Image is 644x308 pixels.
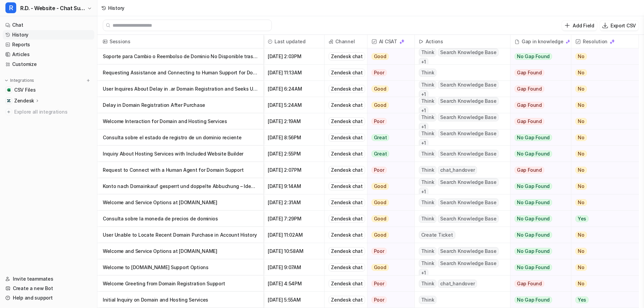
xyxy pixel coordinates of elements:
span: No Gap Found [515,134,552,141]
button: No Gap Found [510,292,566,308]
button: No [571,97,633,113]
span: [DATE] 2:03PM [266,48,321,65]
button: No [571,276,633,292]
span: Great [372,134,389,141]
button: No Gap Found [510,178,566,194]
span: Think [419,69,437,77]
button: No [571,259,633,276]
span: + 1 [419,188,429,196]
button: No Gap Found [510,129,566,146]
span: Search Knowledge Base [438,247,499,255]
span: Think [419,247,437,255]
span: No [575,232,587,238]
button: No [571,48,633,65]
span: + 1 [419,90,429,98]
a: Create a new Bot [3,284,94,293]
span: Gap Found [515,118,544,125]
span: Create Ticket [419,231,455,239]
a: Explore all integrations [3,107,94,117]
p: Export CSV [611,22,636,29]
p: Welcome Greeting from Domain Registration Support [103,276,258,292]
span: R [5,2,16,13]
span: Gap Found [515,102,544,109]
span: Gap Found [515,280,544,287]
div: Zendesk chat [329,85,365,93]
div: History [108,4,124,11]
button: Yes [571,211,633,227]
div: Zendesk chat [329,52,365,61]
span: Search Knowledge Base [438,178,499,186]
img: Zendesk [7,99,11,103]
span: Think [419,113,437,121]
button: Gap Found [510,81,566,97]
span: Think [419,97,437,105]
button: No [571,178,633,194]
span: Channel [327,35,364,48]
div: Zendesk chat [329,150,365,158]
button: No Gap Found [510,194,566,211]
span: Search Knowledge Base [438,48,499,56]
div: Zendesk chat [329,263,365,271]
p: Welcome and Service Options at [DOMAIN_NAME] [103,243,258,259]
span: Search Knowledge Base [438,198,499,207]
span: Search Knowledge Base [438,150,499,158]
span: Good [372,215,389,222]
button: Great [367,129,410,146]
a: Reports [3,40,94,49]
span: No [575,86,587,92]
p: User Inquires About Delay in .ar Domain Registration and Seeks Urgent Resolution [103,81,258,97]
p: Request to Connect with a Human Agent for Domain Support [103,162,258,178]
span: Yes [575,297,589,303]
span: Good [372,53,389,60]
span: Good [372,232,389,238]
button: Poor [367,113,410,129]
button: Poor [367,162,410,178]
span: Think [419,198,437,207]
p: Soporte para Cambio o Reembolso de Dominio No Disponible tras Pago [103,48,258,65]
img: expand menu [4,78,9,83]
button: No Gap Found [510,259,566,276]
a: Help and support [3,293,94,303]
span: No [575,150,587,157]
span: Poor [372,69,387,76]
div: Zendesk chat [329,166,365,174]
span: No Gap Found [515,232,552,238]
div: Zendesk chat [329,231,365,239]
span: Search Knowledge Base [438,97,499,105]
button: No [571,113,633,129]
span: Yes [575,215,589,222]
span: Search Knowledge Base [438,215,499,223]
span: Search Knowledge Base [438,81,499,89]
span: [DATE] 2:07PM [266,162,321,178]
div: Zendesk chat [329,101,365,109]
span: [DATE] 9:07AM [266,259,321,276]
span: Search Knowledge Base [438,113,499,121]
span: Think [419,166,437,174]
span: chat_handover [438,166,477,174]
span: Good [372,264,389,271]
p: User Unable to Locate Recent Domain Purchase in Account History [103,227,258,243]
button: Poor [367,65,410,81]
p: Delay in Domain Registration After Purchase [103,97,258,113]
button: No [571,243,633,259]
span: [DATE] 4:54PM [266,276,321,292]
span: No Gap Found [515,297,552,303]
div: Zendesk chat [329,198,365,207]
button: Good [367,178,410,194]
button: Gap Found [510,276,566,292]
span: [DATE] 9:14AM [266,178,321,194]
span: Great [372,150,389,157]
p: Welcome Interaction for Domain and Hosting Services [103,113,258,129]
a: Invite teammates [3,274,94,284]
button: Yes [571,292,633,308]
span: Good [372,183,389,190]
span: Search Knowledge Base [438,259,499,267]
a: History [3,30,94,40]
button: Poor [367,292,410,308]
img: CSV Files [7,88,11,92]
span: + 1 [419,139,429,147]
button: Gap Found [510,113,566,129]
span: Think [419,280,437,288]
span: AI CSAT [370,35,412,48]
span: + 1 [419,123,429,131]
